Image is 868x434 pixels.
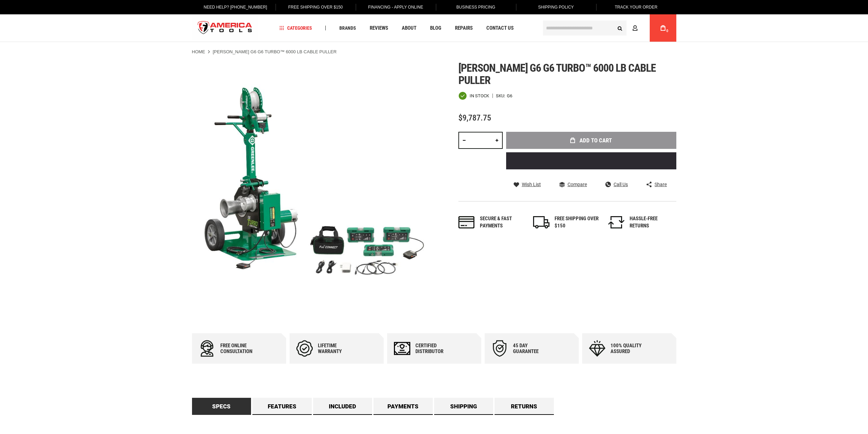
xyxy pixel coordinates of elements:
[608,216,624,228] img: returns
[568,182,587,187] span: Compare
[192,62,434,304] img: main product photo
[538,5,574,10] span: Shipping Policy
[373,398,433,415] a: Payments
[336,24,359,33] a: Brands
[415,343,456,354] div: Certified Distributor
[458,113,491,123] span: $9,787.75
[367,24,391,33] a: Reviews
[220,343,261,354] div: Free online consultation
[192,15,258,41] img: America Tools
[318,343,359,354] div: Lifetime warranty
[495,398,554,415] a: Returns
[630,215,674,230] div: HASSLE-FREE RETURNS
[370,26,388,31] span: Reviews
[486,26,514,31] span: Contact Us
[614,22,627,34] button: Search
[192,15,258,41] a: store logo
[402,26,416,31] span: About
[339,26,356,30] span: Brands
[654,182,667,187] span: Share
[458,216,475,228] img: payments
[555,215,599,230] div: FREE SHIPPING OVER $150
[430,26,441,31] span: Blog
[276,24,315,33] a: Categories
[434,398,494,415] a: Shipping
[399,24,420,33] a: About
[427,24,444,33] a: Blog
[514,181,541,187] a: Wish List
[483,24,517,33] a: Contact Us
[452,24,476,33] a: Repairs
[313,398,372,415] a: Included
[192,49,205,55] a: Home
[458,61,656,87] span: [PERSON_NAME] g6 g6 turbo™ 6000 lb cable puller
[458,92,489,100] div: Availability
[533,216,549,228] img: shipping
[496,94,507,98] strong: SKU
[470,94,489,98] span: In stock
[480,215,524,230] div: Secure & fast payments
[666,29,668,33] span: 0
[614,182,628,187] span: Call Us
[610,343,651,354] div: 100% quality assured
[522,182,541,187] span: Wish List
[279,26,312,30] span: Categories
[507,94,512,98] div: G6
[605,181,628,187] a: Call Us
[657,14,670,42] a: 0
[559,181,587,187] a: Compare
[513,343,554,354] div: 45 day Guarantee
[192,398,251,415] a: Specs
[455,26,473,31] span: Repairs
[213,49,337,54] strong: [PERSON_NAME] G6 G6 TURBO™ 6000 LB CABLE PULLER
[252,398,312,415] a: Features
